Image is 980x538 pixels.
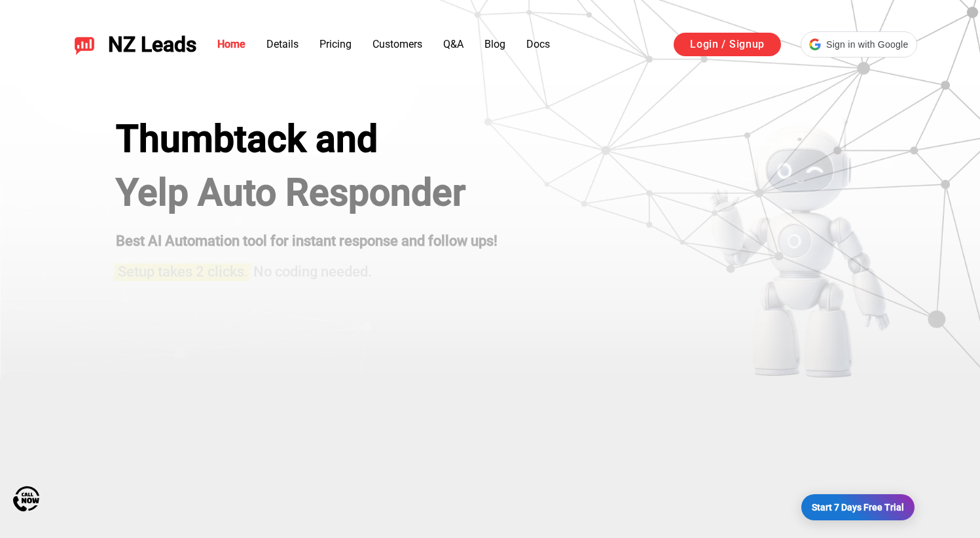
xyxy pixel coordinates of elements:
h1: Yelp Auto Responder [116,171,498,214]
span: Sign in with Google [826,38,908,52]
a: Pricing [319,38,352,50]
a: Details [266,38,299,50]
h3: No coding needed. [116,256,498,282]
a: Q&A [443,38,463,50]
a: Blog [484,38,505,50]
strong: Best AI Automation tool for instant response and follow ups! [116,233,498,250]
img: yelp bot [708,118,891,379]
span: NZ Leads [108,33,196,57]
div: Thumbtack and [116,118,498,161]
img: NZ Leads logo [74,34,95,55]
a: Home [217,38,245,50]
a: Docs [526,38,550,50]
a: Customers [372,38,422,50]
a: Login / Signup [674,33,781,56]
a: Start 7 Days Free Trial [801,494,915,520]
div: Sign in with Google [801,31,916,58]
img: Call Now [13,486,39,512]
span: Setup takes 2 clicks. [118,263,248,280]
